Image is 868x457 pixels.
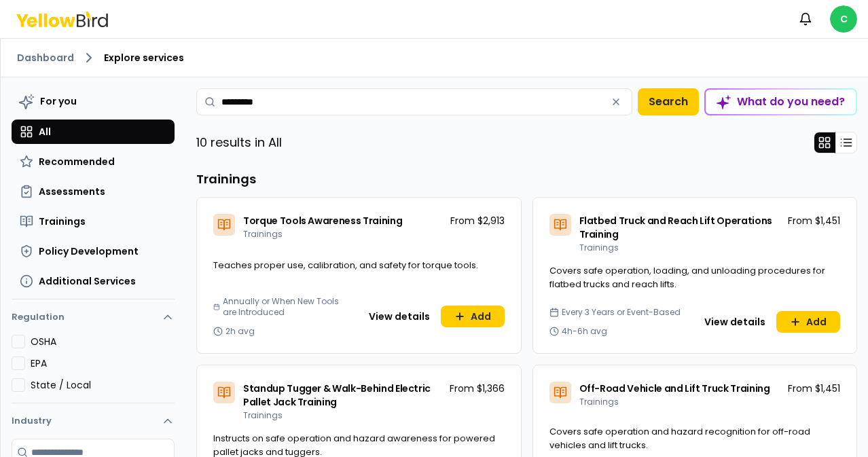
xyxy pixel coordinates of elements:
span: Trainings [579,242,619,253]
button: Additional Services [12,269,175,293]
span: Recommended [39,155,115,168]
button: View details [696,311,774,333]
a: Dashboard [17,51,74,65]
h3: Trainings [196,170,857,189]
button: All [12,120,175,144]
button: Assessments [12,179,175,204]
button: For you [12,88,175,114]
span: Trainings [243,409,283,421]
button: Policy Development [12,239,175,263]
button: Trainings [12,209,175,234]
span: Trainings [39,215,86,228]
p: From $2,913 [450,214,505,227]
span: 4h-6h avg [562,326,607,337]
span: C [830,5,857,33]
span: Standup Tugger & Walk-Behind Electric Pallet Jack Training [243,382,431,409]
span: Annually or When New Tools are Introduced [223,296,350,318]
span: Flatbed Truck and Reach Lift Operations Training [579,214,772,241]
span: Trainings [243,228,283,240]
button: Recommended [12,149,175,174]
label: State / Local [31,378,175,392]
span: Covers safe operation, loading, and unloading procedures for flatbed trucks and reach lifts. [549,264,825,291]
span: Assessments [39,185,105,198]
div: What do you need? [706,90,856,114]
nav: breadcrumb [17,50,852,66]
span: Trainings [579,396,619,407]
button: Industry [12,403,175,439]
button: Search [638,88,699,115]
span: 2h avg [225,326,255,337]
label: EPA [31,357,175,370]
button: Add [441,306,505,327]
p: From $1,366 [450,382,505,395]
span: Torque Tools Awareness Training [243,214,402,227]
span: Teaches proper use, calibration, and safety for torque tools. [213,259,478,272]
p: From $1,451 [788,382,840,395]
button: Regulation [12,305,175,335]
span: Off-Road Vehicle and Lift Truck Training [579,382,770,395]
span: All [39,125,51,139]
span: For you [40,94,77,108]
span: Every 3 Years or Event-Based [562,307,681,318]
button: What do you need? [704,88,857,115]
label: OSHA [31,335,175,348]
button: Add [776,311,840,333]
span: Covers safe operation and hazard recognition for off-road vehicles and lift trucks. [549,425,810,452]
div: Regulation [12,335,175,403]
span: Policy Development [39,244,139,258]
span: Additional Services [39,274,136,288]
p: From $1,451 [788,214,840,227]
p: 10 results in All [196,133,282,152]
button: View details [361,306,438,327]
span: Explore services [104,51,184,65]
